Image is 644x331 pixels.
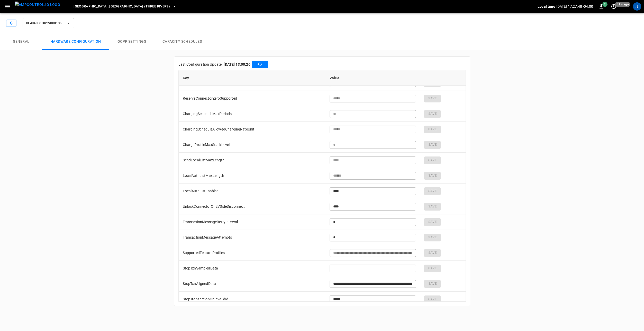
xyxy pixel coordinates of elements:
[74,4,170,10] span: [GEOGRAPHIC_DATA], [GEOGRAPHIC_DATA] (Three Rivers)
[224,62,250,67] b: [DATE] 13:00:26
[610,2,618,11] button: set refresh interval
[179,122,326,137] td: ChargingScheduleAllowedChargingRateUnit
[179,230,326,245] td: TransactionMessageAttempts
[179,214,326,230] td: TransactionMessageRetryInterval
[179,184,326,199] td: LocalAuthListEnabled
[179,199,326,214] td: UnlockConnectorOnEVSideDisconnect
[633,2,641,11] div: profile-icon
[179,70,326,86] th: Key
[538,4,555,9] p: Local time
[23,18,74,28] button: DL4040B1GR2V000136
[42,33,109,50] button: Hardware configuration
[179,261,326,276] td: StopTxnSampledData
[602,2,607,7] span: 2
[71,2,179,12] button: [GEOGRAPHIC_DATA], [GEOGRAPHIC_DATA] (Three Rivers)
[179,168,326,184] td: LocalAuthListMaxLength
[615,2,630,7] span: 31 s ago
[154,33,210,50] button: Capacity Schedules
[179,137,326,153] td: ChargeProfileMaxStackLevel
[179,153,326,168] td: SendLocalListMaxLength
[26,20,64,26] span: DL4040B1GR2V000136
[15,2,60,8] img: ampcontrol.io logo
[179,106,326,122] td: ChargingScheduleMaxPeriods
[179,91,326,106] td: ReserveConnectorZeroSupported
[179,276,326,292] td: StopTxnAlignedData
[179,292,326,307] td: StopTransactionOnInvalidId
[556,4,593,9] p: [DATE] 17:27:48 -04:00
[179,245,326,261] td: SupportedFeatureProfiles
[178,62,223,67] p: Last Configuration Update:
[109,33,154,50] button: OCPP settings
[325,70,420,86] th: Value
